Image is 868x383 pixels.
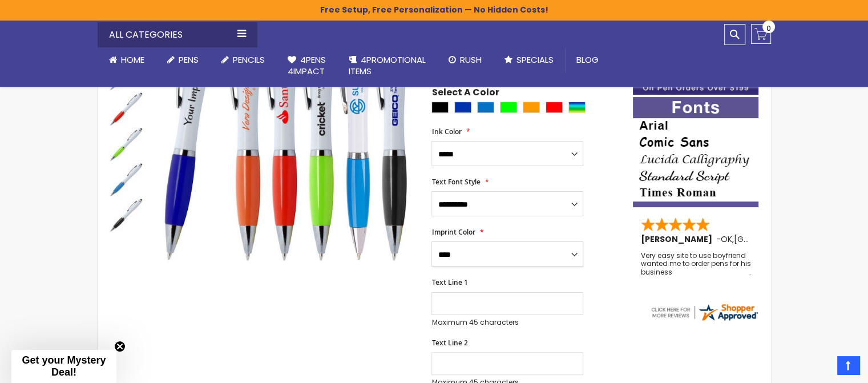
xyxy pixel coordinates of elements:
[109,163,143,197] img: Kimberly Logo Stylus Pens - Special Offer
[22,354,106,378] span: Get your Mystery Deal!
[349,54,426,77] span: 4PROMOTIONAL ITEMS
[633,97,758,207] img: font-personalization-examples
[156,47,210,72] a: Pens
[109,127,143,162] img: Kimberly Logo Stylus Pens - Special Offer
[568,102,586,113] div: Assorted
[493,47,565,72] a: Specials
[233,54,265,66] span: Pencils
[179,54,199,66] span: Pens
[523,102,540,113] div: Orange
[11,350,116,383] div: Get your Mystery Deal!Close teaser
[766,23,771,34] span: 0
[276,47,337,84] a: 4Pens4impact
[288,54,326,77] span: 4Pens 4impact
[109,126,144,162] div: Kimberly Logo Stylus Pens - Special Offer
[109,162,144,197] div: Kimberly Logo Stylus Pens - Special Offer
[121,54,144,66] span: Home
[114,341,126,352] button: Close teaser
[109,197,143,232] div: Kimberly Logo Stylus Pens - Special Offer
[565,47,610,72] a: Blog
[98,47,156,72] a: Home
[460,54,482,66] span: Rush
[734,233,818,245] span: [GEOGRAPHIC_DATA]
[109,198,143,232] img: Kimberly Logo Stylus Pens - Special Offer
[576,54,599,66] span: Blog
[109,91,144,126] div: Kimberly Logo Stylus Pens - Special Offer
[431,277,467,287] span: Text Line 1
[98,22,257,47] div: All Categories
[431,127,461,136] span: Ink Color
[431,102,449,113] div: Black
[431,86,499,102] span: Select A Color
[751,24,771,44] a: 0
[431,338,467,348] span: Text Line 2
[337,47,437,84] a: 4PROMOTIONALITEMS
[109,92,143,126] img: Kimberly Logo Stylus Pens - Special Offer
[716,233,818,245] span: - ,
[437,47,493,72] a: Rush
[210,47,276,72] a: Pencils
[641,233,716,245] span: [PERSON_NAME]
[454,102,471,113] div: Blue
[516,54,554,66] span: Specials
[721,233,732,245] span: OK
[431,227,475,237] span: Imprint Color
[477,102,494,113] div: Blue Light
[500,102,517,113] div: Lime Green
[431,177,480,187] span: Text Font Style
[431,318,583,327] p: Maximum 45 characters
[641,252,752,276] div: Very easy site to use boyfriend wanted me to order pens for his business
[546,102,563,113] div: Red
[155,1,416,262] img: Kimberly Logo Stylus Pens - Special Offer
